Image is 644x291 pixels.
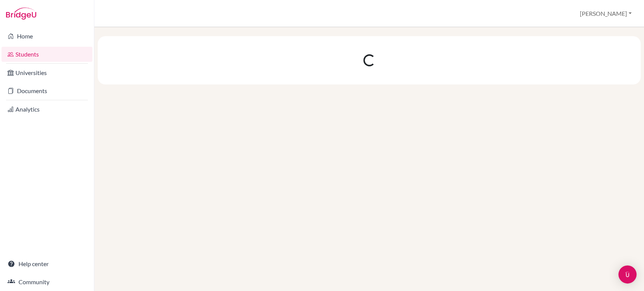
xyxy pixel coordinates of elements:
[2,274,92,289] a: Community
[618,265,636,283] div: Open Intercom Messenger
[576,6,635,21] button: [PERSON_NAME]
[2,83,92,98] a: Documents
[2,47,92,62] a: Students
[2,256,92,271] a: Help center
[2,65,92,80] a: Universities
[2,102,92,117] a: Analytics
[2,29,92,44] a: Home
[6,8,36,20] img: Bridge-U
